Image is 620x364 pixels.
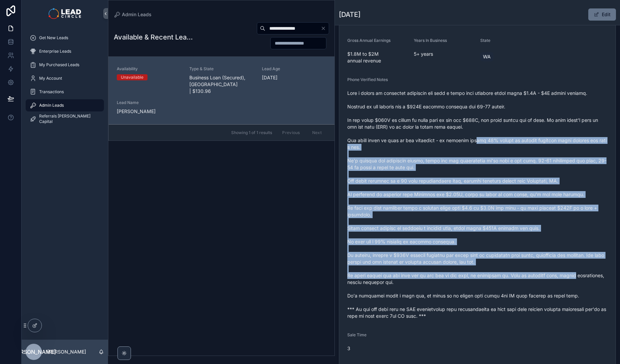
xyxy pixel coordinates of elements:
button: Clear [321,26,329,31]
span: Referrals [PERSON_NAME] Capital [39,113,97,124]
span: 3 [347,345,408,352]
button: Edit [588,8,616,21]
span: Business Loan (Secured), [GEOGRAPHIC_DATA] | $130.96 [189,74,254,95]
span: Lead Name [117,100,181,105]
div: Unavailable [121,74,143,80]
span: Get New Leads [39,35,68,41]
span: My Account [39,76,62,81]
span: Lore i dolors am consectet adipiscin eli sedd e tempo inci utlabore etdol magna $1.4A - $4E admin... [347,90,608,319]
a: Admin Leads [26,99,104,111]
a: Admin Leads [114,11,152,18]
h1: Available & Recent Leads [114,32,193,42]
a: Transactions [26,86,104,98]
span: Availability [117,66,181,72]
span: [DATE] [262,74,326,81]
span: Sale Time [347,332,367,337]
a: My Purchased Leads [26,59,104,71]
img: App logo [49,8,81,19]
span: Admin Leads [39,103,64,108]
span: $1.8M to $2M annual revenue [347,51,408,64]
a: Enterprise Leads [26,45,104,57]
span: WA [483,53,491,60]
span: Admin Leads [122,11,152,18]
h1: [DATE] [339,10,360,19]
span: 5+ years [414,51,475,57]
span: [PERSON_NAME] [117,108,181,115]
div: scrollable content [22,27,108,134]
a: Get New Leads [26,32,104,44]
a: AvailabilityUnavailableType & StateBusiness Loan (Secured), [GEOGRAPHIC_DATA] | $130.96Lead Age[D... [109,57,334,124]
span: My Purchased Leads [39,62,79,68]
span: Phone Verified Notes [347,77,388,82]
span: State [480,38,490,43]
span: Transactions [39,89,64,95]
span: Showing 1 of 1 results [231,130,272,135]
a: My Account [26,72,104,84]
span: Gross Annual Earnings [347,38,390,43]
span: Type & State [189,66,254,72]
a: Referrals [PERSON_NAME] Capital [26,113,104,125]
p: [PERSON_NAME] [47,348,86,355]
span: Enterprise Leads [39,49,71,54]
span: Lead Age [262,66,326,72]
span: Years In Business [414,38,447,43]
span: [PERSON_NAME] [11,348,56,356]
